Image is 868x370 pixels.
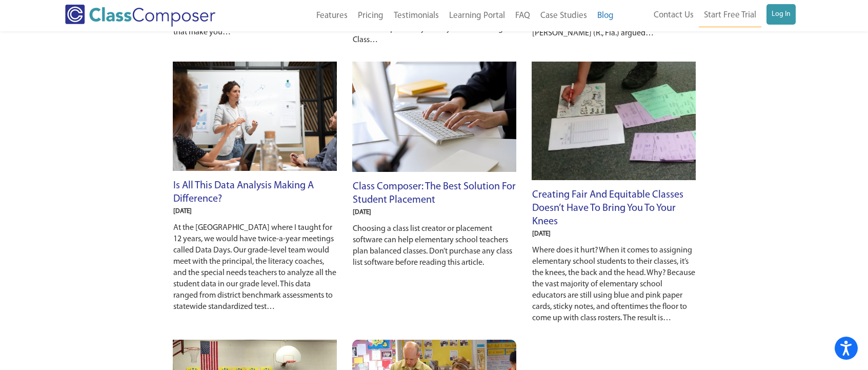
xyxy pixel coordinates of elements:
[535,5,592,27] a: Case Studies
[352,62,516,172] img: class list software comparison
[532,230,551,237] span: [DATE]
[592,5,619,27] a: Blog
[766,4,796,25] a: Log In
[532,190,683,227] a: Creating Fair and Equitable Classes Doesn’t Have to Bring You to Your Knees
[532,245,695,324] p: Where does it hurt? When it comes to assigning elementary school students to their classes, it’s ...
[532,62,696,181] img: paper class lists
[389,5,444,27] a: Testimonials
[619,4,796,27] nav: Header Menu
[65,5,215,27] img: Class Composer
[173,208,192,215] span: [DATE]
[173,222,336,313] p: At the [GEOGRAPHIC_DATA] where I taught for 12 years, we would have twice-a-year meetings called ...
[353,223,516,268] p: Choosing a class list creator or placement software can help elementary school teachers plan bala...
[173,62,337,171] img: female business coach makes presentation for staff
[649,4,699,27] a: Contact Us
[353,5,389,27] a: Pricing
[173,181,314,204] a: Is All This Data Analysis Making a Difference?
[353,209,371,216] span: [DATE]
[699,4,761,27] a: Start Free Trial
[510,5,535,27] a: FAQ
[257,5,619,27] nav: Header Menu
[311,5,353,27] a: Features
[444,5,510,27] a: Learning Portal
[353,182,516,205] a: Class Composer: The Best Solution for Student Placement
